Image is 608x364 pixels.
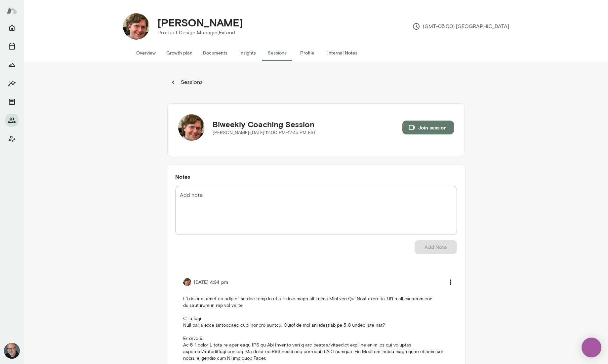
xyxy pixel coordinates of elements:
button: Profile [292,45,322,61]
img: Jonathan Sims [123,13,149,40]
img: Mento [7,4,17,17]
button: Insights [5,77,19,90]
button: Sessions [5,40,19,53]
h6: [DATE] 4:34 pm [194,279,228,285]
img: Jonathan Sims [183,278,191,286]
button: Growth Plan [5,58,19,71]
img: Jonathan Sims [178,114,205,141]
img: Nick Gould [4,343,20,359]
button: Sessions [263,45,292,61]
button: Join session [402,121,454,134]
button: Growth plan [161,45,198,61]
h6: Notes [175,173,457,181]
button: Documents [198,45,233,61]
button: Overview [131,45,161,61]
button: more [444,275,458,289]
h4: [PERSON_NAME] [157,16,243,29]
button: Sessions [167,76,206,89]
p: Sessions [180,78,203,86]
button: Internal Notes [322,45,363,61]
p: [PERSON_NAME] · [DATE] · 12:00 PM-12:45 PM EST [213,129,316,136]
p: Product Design Manager, Extend [157,29,243,37]
button: Documents [5,95,19,108]
button: Client app [5,132,19,145]
h5: Biweekly Coaching Session [213,119,316,129]
p: (GMT-05:00) [GEOGRAPHIC_DATA] [412,22,509,30]
button: Members [5,114,19,127]
button: Home [5,21,19,34]
button: Insights [233,45,263,61]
